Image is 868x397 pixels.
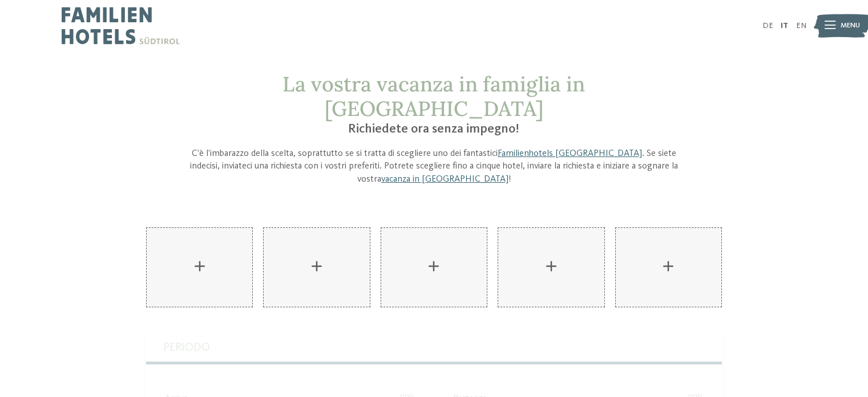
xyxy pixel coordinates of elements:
a: vacanza in [GEOGRAPHIC_DATA] [381,175,508,184]
span: Menu [841,21,860,31]
span: La vostra vacanza in famiglia in [GEOGRAPHIC_DATA] [282,71,585,122]
a: IT [781,22,788,30]
span: Richiedete ora senza impegno! [348,123,519,135]
p: C’è l’imbarazzo della scelta, soprattutto se si tratta di scegliere uno dei fantastici . Se siete... [190,147,679,186]
a: EN [796,22,806,30]
a: DE [762,22,773,30]
a: Familienhotels [GEOGRAPHIC_DATA] [498,149,642,158]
